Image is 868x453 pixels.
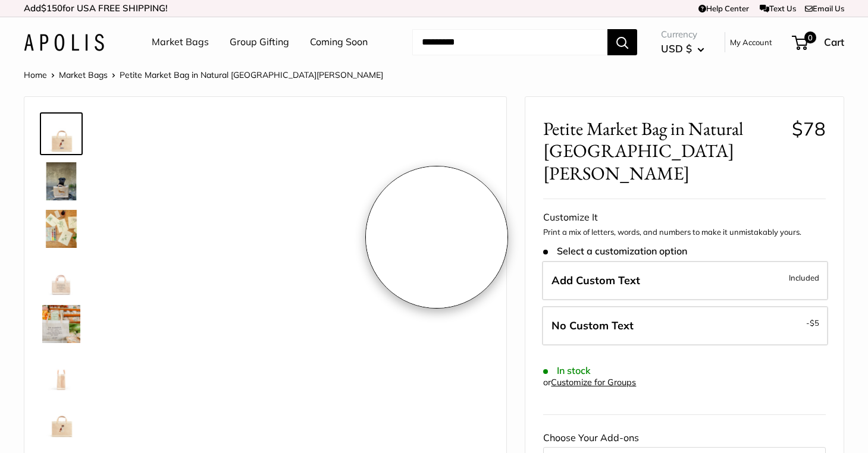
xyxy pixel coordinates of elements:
[698,4,749,13] a: Help Center
[24,70,47,80] a: Home
[551,377,636,388] a: Customize for Groups
[42,210,80,248] img: description_The artist's desk in Ventura CA
[543,209,826,227] div: Customize It
[760,4,796,13] a: Text Us
[805,4,844,13] a: Email Us
[543,365,590,376] span: In stock
[543,227,826,238] p: Print a mix of letters, words, and numbers to make it unmistakably yours.
[40,255,83,298] a: description_Seal of authenticity printed on the backside of every bag.
[42,353,80,391] img: description_Side view of the Petite Market Bag
[543,246,687,257] span: Select a customization option
[42,305,80,343] img: description_Elevated any trip to the market
[40,303,83,345] a: description_Elevated any trip to the market
[41,2,62,14] span: $150
[551,319,634,332] span: No Custom Text
[542,306,828,345] label: Leave Blank
[810,318,819,328] span: $5
[804,32,816,43] span: 0
[730,35,772,49] a: My Account
[24,67,383,83] nav: Breadcrumb
[40,112,83,155] a: Petite Market Bag in Natural St. Bernard
[40,207,83,250] a: description_The artist's desk in Ventura CA
[543,118,782,184] span: Petite Market Bag in Natural [GEOGRAPHIC_DATA][PERSON_NAME]
[24,34,104,51] img: Apolis
[607,29,637,55] button: Search
[42,257,80,295] img: description_Seal of authenticity printed on the backside of every bag.
[152,33,209,51] a: Market Bags
[793,33,844,52] a: 0 Cart
[59,70,108,80] a: Market Bags
[789,270,819,285] span: Included
[661,42,692,55] span: USD $
[661,26,704,43] span: Currency
[40,398,83,441] a: Petite Market Bag in Natural St. Bernard
[551,273,640,287] span: Add Custom Text
[230,33,289,51] a: Group Gifting
[661,39,704,58] button: USD $
[824,36,844,48] span: Cart
[42,400,80,438] img: Petite Market Bag in Natural St. Bernard
[120,70,383,80] span: Petite Market Bag in Natural [GEOGRAPHIC_DATA][PERSON_NAME]
[543,375,636,391] div: or
[806,316,819,330] span: -
[310,33,368,51] a: Coming Soon
[40,160,83,203] a: Petite Market Bag in Natural St. Bernard
[542,261,828,300] label: Add Custom Text
[792,117,826,140] span: $78
[42,162,80,200] img: Petite Market Bag in Natural St. Bernard
[412,29,607,55] input: Search...
[40,350,83,393] a: description_Side view of the Petite Market Bag
[42,115,80,153] img: Petite Market Bag in Natural St. Bernard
